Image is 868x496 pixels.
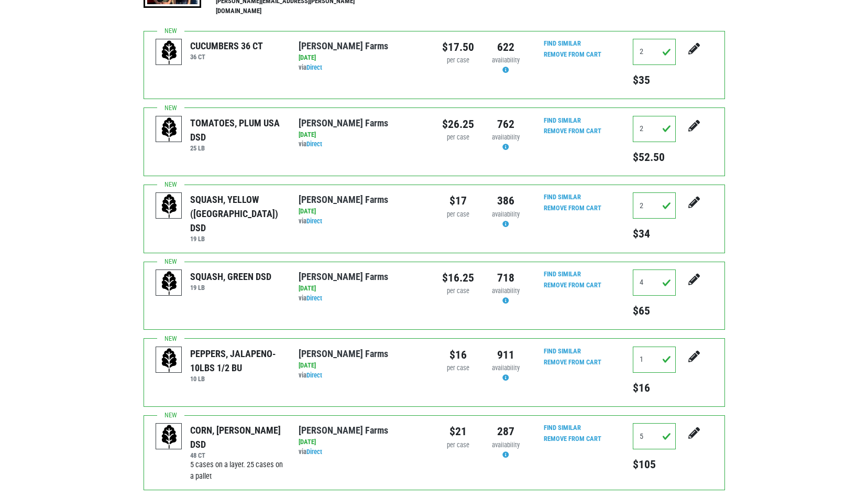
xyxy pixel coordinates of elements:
[492,287,520,295] span: availability
[544,347,581,355] a: Find Similar
[442,133,474,143] div: per case
[490,192,522,209] div: 386
[442,56,474,66] div: per case
[190,116,283,144] div: TOMATOES, PLUM USA DSD
[299,447,426,457] div: via
[544,193,581,201] a: Find Similar
[537,357,608,369] input: Remove From Cart
[537,202,608,214] input: Remove From Cart
[633,192,676,219] input: Qty
[537,279,608,292] input: Remove From Cart
[190,269,271,284] div: SQUASH, GREEN DSD
[190,423,283,451] div: CORN, [PERSON_NAME] DSD
[306,217,322,225] a: Direct
[299,371,426,381] div: via
[306,294,322,302] a: Direct
[633,304,676,318] h5: $65
[442,423,474,440] div: $21
[190,451,283,459] h6: 48 CT
[544,116,581,124] a: Find Similar
[190,375,283,383] h6: 10 LB
[633,150,676,164] h5: $52.50
[544,270,581,278] a: Find Similar
[537,49,608,61] input: Remove From Cart
[299,63,426,73] div: via
[633,423,676,449] input: Qty
[633,269,676,296] input: Qty
[299,294,426,304] div: via
[490,39,522,56] div: 622
[299,217,426,227] div: via
[299,194,388,205] a: [PERSON_NAME] Farms
[537,125,608,137] input: Remove From Cart
[442,192,474,209] div: $17
[492,56,520,64] span: availability
[306,63,322,71] a: Direct
[490,116,522,133] div: 762
[442,39,474,56] div: $17.50
[190,235,283,243] h6: 19 LB
[299,361,426,371] div: [DATE]
[490,347,522,363] div: 911
[299,130,426,140] div: [DATE]
[156,424,182,450] img: placeholder-variety-43d6402dacf2d531de610a020419775a.svg
[633,39,676,65] input: Qty
[306,371,322,379] a: Direct
[299,425,388,436] a: [PERSON_NAME] Farms
[490,269,522,286] div: 718
[190,39,263,53] div: CUCUMBERS 36 CT
[633,73,676,87] h5: $35
[492,133,520,141] span: availability
[299,40,388,51] a: [PERSON_NAME] Farms
[299,53,426,63] div: [DATE]
[633,116,676,142] input: Qty
[633,227,676,241] h5: $34
[442,440,474,450] div: per case
[190,192,283,235] div: SQUASH, YELLOW ([GEOGRAPHIC_DATA]) DSD
[306,140,322,148] a: Direct
[633,458,676,471] h5: $105
[633,347,676,373] input: Qty
[156,39,182,66] img: placeholder-variety-43d6402dacf2d531de610a020419775a.svg
[190,53,263,61] h6: 36 CT
[190,347,283,375] div: PEPPERS, JALAPENO- 10LBS 1/2 BU
[190,460,283,481] span: 5 cases on a layer. 25 cases on a pallet
[442,286,474,296] div: per case
[442,116,474,133] div: $26.25
[299,348,388,359] a: [PERSON_NAME] Farms
[492,441,520,449] span: availability
[306,448,322,456] a: Direct
[299,284,426,294] div: [DATE]
[492,210,520,218] span: availability
[442,363,474,373] div: per case
[544,424,581,432] a: Find Similar
[156,270,182,296] img: placeholder-variety-43d6402dacf2d531de610a020419775a.svg
[156,116,182,143] img: placeholder-variety-43d6402dacf2d531de610a020419775a.svg
[490,423,522,440] div: 287
[633,381,676,395] h5: $16
[544,39,581,47] a: Find Similar
[299,271,388,282] a: [PERSON_NAME] Farms
[156,347,182,373] img: placeholder-variety-43d6402dacf2d531de610a020419775a.svg
[299,139,426,149] div: via
[492,364,520,372] span: availability
[442,210,474,220] div: per case
[299,117,388,128] a: [PERSON_NAME] Farms
[190,284,271,292] h6: 19 LB
[537,433,608,445] input: Remove From Cart
[442,347,474,363] div: $16
[190,144,283,152] h6: 25 LB
[299,207,426,217] div: [DATE]
[299,437,426,447] div: [DATE]
[156,193,182,219] img: placeholder-variety-43d6402dacf2d531de610a020419775a.svg
[442,269,474,286] div: $16.25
